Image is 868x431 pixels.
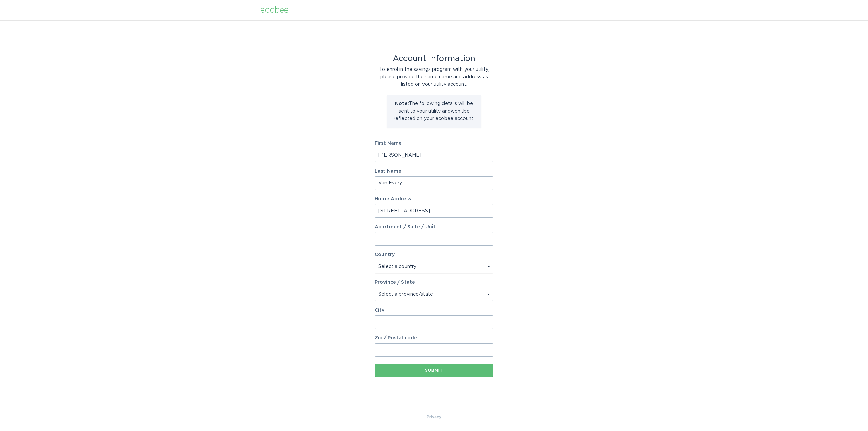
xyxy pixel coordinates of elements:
[427,413,441,421] a: Privacy Policy & Terms of Use
[375,308,493,313] label: City
[392,100,476,122] p: The following details will be sent to your utility and won't be reflected on your ecobee account.
[375,55,493,62] div: Account Information
[375,197,493,201] label: Home Address
[378,368,490,372] div: Submit
[375,66,493,88] div: To enrol in the savings program with your utility, please provide the same name and address as li...
[375,224,493,229] label: Apartment / Suite / Unit
[375,336,493,340] label: Zip / Postal code
[375,141,493,146] label: First Name
[375,252,395,257] label: Country
[395,101,409,106] strong: Note:
[375,364,493,377] button: Submit
[375,280,415,285] label: Province / State
[260,6,289,14] div: ecobee
[375,169,493,174] label: Last Name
